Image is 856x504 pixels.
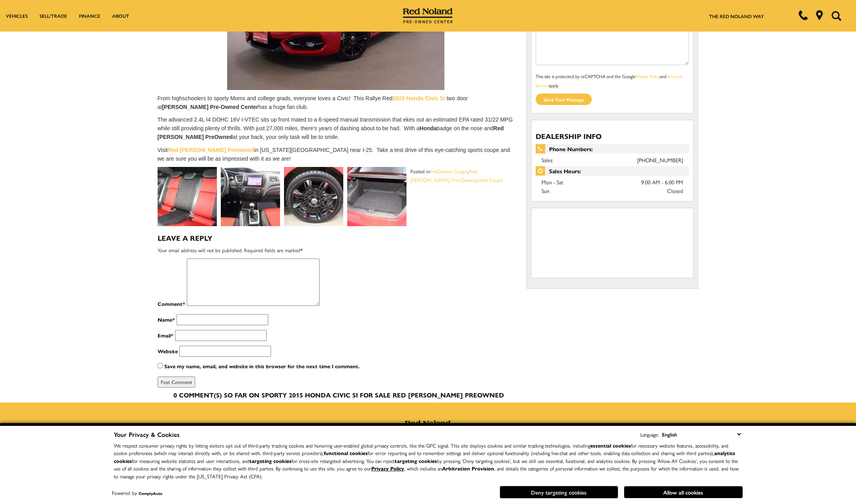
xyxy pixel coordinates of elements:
[158,115,514,141] p: The advanced 2.4L I4 DOHC 16V i-VTEC sits up front mated to a 6-speed manual transmission that ek...
[158,94,514,111] p: From highschoolers to sporty Moms and college grads, everyone loves a Civic! This Rallye Red two ...
[158,377,195,388] input: Post Comment
[173,392,514,399] h4: 0 comment(s) so far on Sporty 2015 Honda Civic Si For Sale Red [PERSON_NAME] PreOwned
[249,457,292,465] strong: targeting cookies
[244,246,303,254] span: Required fields are marked
[114,430,180,439] span: Your Privacy & Cookies
[164,362,359,371] label: Save my name, email, and website in this browser for the next time I comment.
[158,167,217,226] img: Sporty 2012 Honda Civic Si for sale Red Noland PreOwned seats
[420,125,437,131] strong: Honda
[536,94,592,105] input: Send your message
[536,73,682,89] a: Terms of Service
[158,347,178,356] label: Website
[114,449,735,465] strong: analytics cookies
[158,300,185,308] label: Comment
[442,465,494,472] strong: Arbitration Provision
[430,167,468,175] a: PreOwned Coupe
[536,166,689,176] span: Sales Hours:
[284,167,343,226] img: Sporty 2015 Honda Civic Si for sale Red Noland PreOwned Tires
[139,491,162,496] a: ComplyAuto
[828,0,844,31] button: Open the search field
[709,13,764,20] a: The Red Noland Way
[624,486,743,498] button: Allow all cookies
[158,315,175,324] label: Name
[324,449,368,457] strong: functional cookies
[641,178,683,186] span: 9:00 AM - 6:00 PM
[542,178,563,186] span: Mon - Sat
[536,132,689,140] h3: Dealership Info
[162,104,258,110] strong: [PERSON_NAME] Pre-Owned Center
[590,442,631,449] strong: essential cookies
[637,156,683,164] a: [PHONE_NUMBER]
[536,212,689,272] iframe: Dealer location map
[114,442,743,480] p: We respect consumer privacy rights by letting visitors opt out of third-party tracking cookies an...
[403,11,453,19] a: Red Noland Pre-Owned
[158,246,243,254] span: Your email address will not be published.
[158,331,173,340] label: Email
[371,465,404,472] a: Privacy Policy
[500,486,618,498] button: Deny targeting cookies
[477,176,503,184] a: Used Coupe
[393,95,447,101] a: 2015 Honda Civic Si
[168,147,254,153] a: Red [PERSON_NAME] Preowned
[395,457,437,465] strong: targeting cookies
[221,167,280,226] img: Sporty 2015 Honda Civic Si for sale Red Noland PreOwned interior technology
[542,187,549,195] span: Sun
[112,491,162,496] div: Powered by
[158,234,514,242] h3: Leave a Reply
[667,186,683,195] span: Closed
[542,156,553,164] span: Sales:
[536,73,682,89] small: This site is protected by reCAPTCHA and the Google and apply.
[393,95,445,101] strong: 2015 Honda Civic Si
[405,420,451,435] img: Red Noland Pre-Owned
[403,8,453,24] img: Red Noland Pre-Owned
[660,430,743,439] select: Language Select
[536,144,689,154] span: Phone Numbers:
[347,167,406,226] img: Sporty 2015 Honda Civic Si for sale Red Noland PreOwned Trunk Space
[410,167,477,184] a: Red [PERSON_NAME] Pre-Owned
[636,73,660,80] a: Privacy Policy
[640,432,658,437] div: Language:
[158,146,514,163] p: Visit in [US_STATE][GEOGRAPHIC_DATA] near I-25. Take a test drive of this eye-catching sports cou...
